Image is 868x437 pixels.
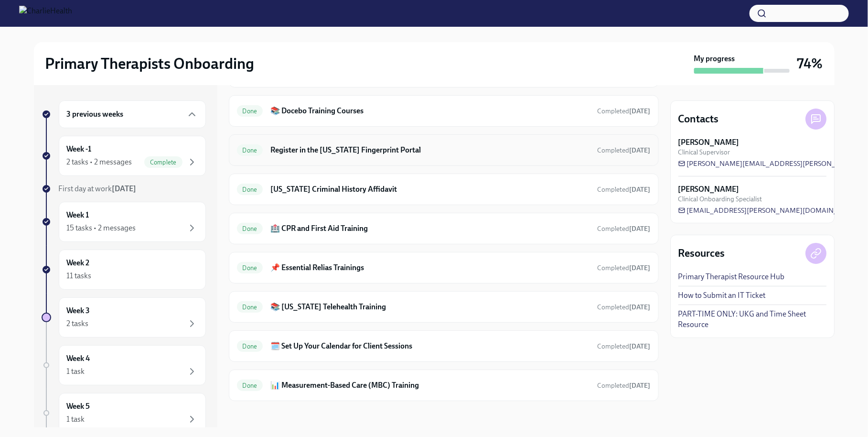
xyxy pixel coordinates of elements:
div: 3 previous weeks [59,100,206,128]
span: First day at work [59,184,137,193]
span: Completed [598,225,651,233]
span: August 15th, 2025 15:08 [598,263,651,273]
strong: [DATE] [630,225,651,233]
strong: [PERSON_NAME] [678,137,739,148]
img: CharlieHealth [19,6,72,21]
span: Done [237,147,263,154]
a: Done📊 Measurement-Based Care (MBC) TrainingCompleted[DATE] [237,378,651,393]
span: Done [237,343,263,350]
a: Done📚 [US_STATE] Telehealth TrainingCompleted[DATE] [237,299,651,315]
h6: Week 1 [67,210,89,220]
h4: Contacts [678,112,719,126]
span: Done [237,264,263,272]
h6: [US_STATE] Criminal History Affidavit [270,184,589,195]
h6: 📚 [US_STATE] Telehealth Training [270,302,589,312]
h6: 📊 Measurement-Based Care (MBC) Training [270,380,589,391]
a: First day at work[DATE] [42,184,206,194]
span: Completed [598,303,651,311]
span: Clinical Onboarding Specialist [678,195,762,204]
span: Completed [598,107,651,115]
span: Done [237,225,263,232]
a: Week 211 tasks [42,250,206,290]
strong: [DATE] [630,264,651,272]
a: Week -12 tasks • 2 messagesComplete [42,136,206,176]
h6: Week 2 [67,258,90,268]
a: Week 115 tasks • 2 messages [42,202,206,242]
div: 2 tasks [67,318,89,329]
div: 1 task [67,366,85,377]
a: Done[US_STATE] Criminal History AffidavitCompleted[DATE] [237,182,651,197]
h6: Register in the [US_STATE] Fingerprint Portal [270,145,589,155]
strong: [PERSON_NAME] [678,184,739,195]
span: Completed [598,146,651,154]
a: Week 51 task [42,393,206,433]
a: PART-TIME ONLY: UKG and Time Sheet Resource [678,309,826,330]
h6: Week 3 [67,306,90,316]
strong: [DATE] [630,146,651,154]
strong: My progress [694,54,735,64]
span: August 15th, 2025 15:16 [598,342,651,351]
h6: 🏥 CPR and First Aid Training [270,223,589,234]
strong: [DATE] [630,382,651,390]
h2: Primary Therapists Onboarding [45,54,255,73]
span: August 13th, 2025 16:53 [598,381,651,390]
a: Done📚 Docebo Training CoursesCompleted[DATE] [237,103,651,119]
span: Completed [598,186,651,194]
a: Primary Therapist Resource Hub [678,272,785,282]
strong: [DATE] [630,107,651,115]
a: Done🏥 CPR and First Aid TrainingCompleted[DATE] [237,221,651,236]
span: August 14th, 2025 15:07 [598,146,651,155]
div: 2 tasks • 2 messages [67,157,132,167]
span: Clinical Supervisor [678,148,730,157]
h3: 74% [797,55,823,72]
a: Week 32 tasks [42,297,206,338]
span: August 5th, 2025 15:57 [598,185,651,194]
h4: Resources [678,246,725,261]
h6: 🗓️ Set Up Your Calendar for Client Sessions [270,341,589,351]
div: 1 task [67,414,85,425]
span: Completed [598,382,651,390]
h6: 📌 Essential Relias Trainings [270,262,589,273]
span: Completed [598,264,651,272]
h6: 3 previous weeks [67,109,124,120]
strong: [DATE] [630,186,651,194]
h6: Week -1 [67,144,92,154]
span: Done [237,382,263,389]
a: Done🗓️ Set Up Your Calendar for Client SessionsCompleted[DATE] [237,339,651,354]
h6: 📚 Docebo Training Courses [270,106,589,116]
span: August 13th, 2025 20:15 [598,107,651,116]
span: August 15th, 2025 14:36 [598,224,651,233]
strong: [DATE] [112,184,137,193]
span: Done [237,108,263,115]
h6: Week 4 [67,353,90,364]
span: August 15th, 2025 15:02 [598,303,651,312]
div: 11 tasks [67,271,92,281]
a: How to Submit an IT Ticket [678,290,766,301]
span: Complete [144,159,182,166]
div: 15 tasks • 2 messages [67,223,136,233]
strong: [DATE] [630,342,651,350]
a: DoneRegister in the [US_STATE] Fingerprint PortalCompleted[DATE] [237,142,651,158]
h6: Week 5 [67,401,90,412]
a: Week 41 task [42,345,206,385]
a: [EMAIL_ADDRESS][PERSON_NAME][DOMAIN_NAME] [678,206,861,215]
span: Done [237,304,263,311]
strong: [DATE] [630,303,651,311]
a: Done📌 Essential Relias TrainingsCompleted[DATE] [237,260,651,275]
span: Completed [598,342,651,350]
span: Done [237,186,263,193]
